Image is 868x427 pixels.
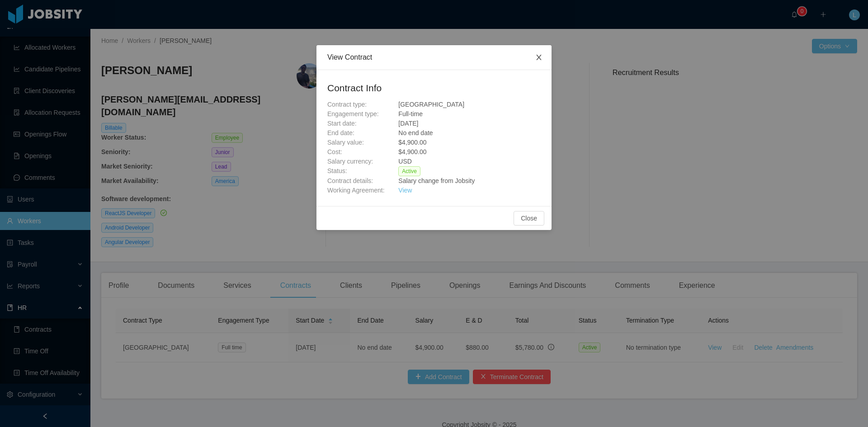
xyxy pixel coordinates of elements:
[327,129,354,136] span: End date:
[327,120,357,127] span: Start date:
[398,110,423,117] span: Full-time
[398,129,433,136] span: No end date
[327,177,373,184] span: Contract details:
[398,187,412,194] a: View
[398,120,418,127] span: [DATE]
[398,166,420,176] span: Active
[398,158,412,165] span: USD
[327,81,541,95] h2: Contract Info
[398,139,426,146] span: $4,900.00
[398,148,426,155] span: $4,900.00
[327,187,385,194] span: Working Agreement:
[327,110,379,117] span: Engagement type:
[327,101,367,108] span: Contract type:
[398,101,464,108] span: [GEOGRAPHIC_DATA]
[526,45,552,70] button: Close
[535,54,542,61] i: icon: close
[398,177,475,184] span: Salary change from Jobsity
[514,211,544,225] button: Close
[327,167,347,174] span: Status:
[327,139,364,146] span: Salary value:
[327,148,342,155] span: Cost:
[327,158,373,165] span: Salary currency:
[327,52,541,62] div: View Contract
